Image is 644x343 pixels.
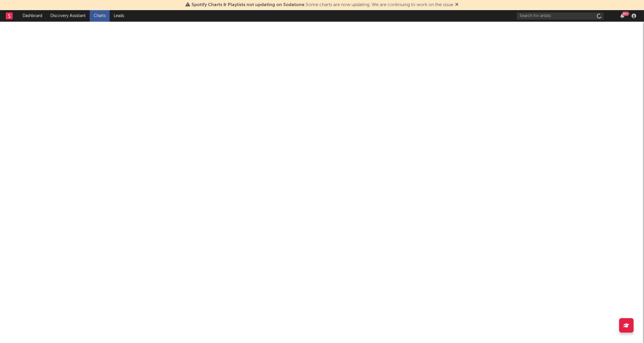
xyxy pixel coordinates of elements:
[110,10,128,22] a: Leads
[90,10,110,22] a: Charts
[192,3,453,7] span: : Some charts are now updating. We are continuing to work on the issue
[622,12,629,16] div: 99 +
[19,10,46,22] a: Dashboard
[46,10,90,22] a: Discovery Assistant
[517,12,603,20] input: Search for artists
[620,14,624,18] button: 99+
[192,3,304,7] span: Spotify Charts & Playlists not updating on Sodatone
[455,3,459,7] span: Dismiss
